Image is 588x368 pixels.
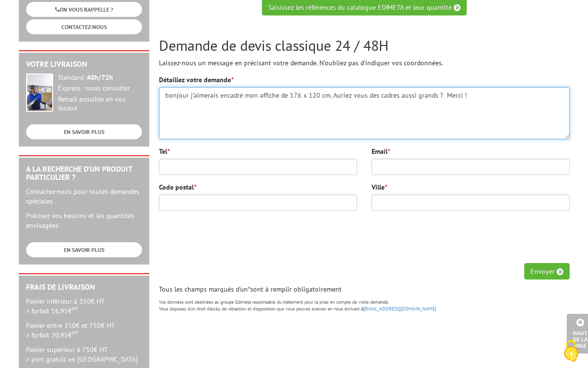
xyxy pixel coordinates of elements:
[26,321,142,340] p: Panier entre 350€ et 750€ HT
[26,2,142,17] a: ON VOUS RAPPELLE ?
[454,4,460,11] img: angle-right.png
[26,307,78,315] span: > forfait 16.95€
[524,263,570,280] button: Envoyer
[159,284,570,294] p: Tous les champs marqués d'un sont à remplir obligatoirement
[26,242,142,257] a: EN SAVOIR PLUS
[87,73,113,82] strong: 48h/72h
[159,37,570,53] h2: Demande de devis classique 24 / 48H
[26,331,78,339] span: > forfait 20.95€
[159,299,570,313] p: Vos données sont destinées au groupe Edimeta responsable du traitement pour la prise en compte de...
[423,218,570,256] iframe: reCAPTCHA
[26,345,142,364] p: Panier supérieur à 750€ HT
[26,19,142,34] a: CONTACTEZ-NOUS
[159,37,570,68] div: Laissez-nous un message en précisant votre demande. N'oubliez pas d'indiquer vos coordonnées.
[159,182,196,192] label: Code postal
[26,165,142,182] h2: A la recherche d'un produit particulier ?
[372,147,390,156] label: Email
[559,339,583,363] img: Cookies (fenêtre modale)
[554,335,588,368] button: Cookies (fenêtre modale)
[363,306,436,312] a: [EMAIL_ADDRESS][DOMAIN_NAME]
[58,84,142,93] div: Express : nous consulter
[26,355,138,364] span: > port gratuit en [GEOGRAPHIC_DATA]
[58,95,142,113] div: Retrait possible en nos locaux
[557,268,563,275] img: angle-right.png
[26,283,142,292] h2: Frais de Livraison
[26,60,142,69] h2: Votre livraison
[159,75,233,85] label: Détaillez votre demande
[58,74,142,82] div: Standard :
[26,296,142,316] p: Panier inférieur à 350€ HT
[72,305,78,312] sup: HT
[372,182,387,192] label: Ville
[159,147,170,156] label: Tel
[26,124,142,139] a: EN SAVOIR PLUS
[26,211,142,230] p: Précisez vos besoins et les quantités envisagées
[26,74,53,112] img: widget-livraison.jpg
[72,329,78,336] sup: HT
[26,187,142,206] p: Contactez-nous pour toutes demandes spéciales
